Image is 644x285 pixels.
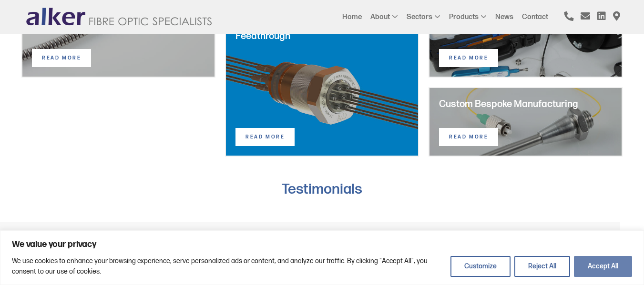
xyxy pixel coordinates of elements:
button: Reject All [514,256,570,277]
h5: Custom Bespoke Manufacturing [439,98,612,111]
a: read more [439,128,498,146]
h3: Testimonials [7,180,637,198]
a: About [370,13,390,21]
a: Contact [522,13,548,21]
a: read more [235,128,295,146]
a: Sectors [407,13,432,21]
img: logo.png [24,7,215,27]
button: Customize [450,256,511,277]
a: Products [449,13,479,21]
h5: Feedthrough [235,29,409,43]
a: read more [32,49,91,67]
button: Accept All [574,256,632,277]
a: Home [342,13,362,21]
p: We use cookies to enhance your browsing experience, serve personalized ads or content, and analyz... [12,256,443,277]
p: We value your privacy [12,239,632,250]
a: read more [439,49,498,67]
a: News [495,13,513,21]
